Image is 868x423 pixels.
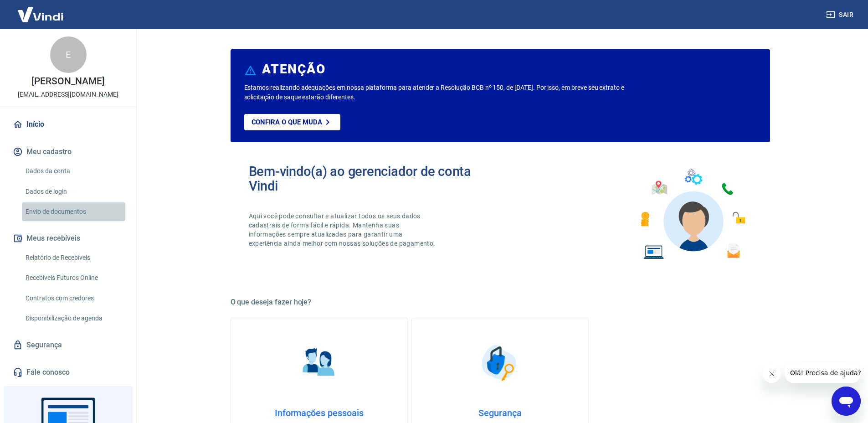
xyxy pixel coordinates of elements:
[22,182,125,201] a: Dados de login
[296,340,342,386] img: Informações pessoais
[426,408,574,418] h4: Segurança
[11,362,125,382] a: Fale conosco
[244,114,340,130] a: Confira o que muda
[50,36,87,73] div: E
[785,363,861,383] iframe: Mensagem da empresa
[22,289,125,308] a: Contratos com credores
[22,248,125,267] a: Relatório de Recebíveis
[11,0,70,28] img: Vindi
[31,77,104,86] p: [PERSON_NAME]
[5,6,77,14] span: Olá! Precisa de ajuda?
[22,309,125,328] a: Disponibilização de agenda
[11,228,125,248] button: Meus recebíveis
[832,387,861,416] iframe: Botão para abrir a janela de mensagens
[262,65,325,74] h6: ATENÇÃO
[249,211,437,248] p: Aqui você pode consultar e atualizar todos os seus dados cadastrais de forma fácil e rápida. Mant...
[231,298,770,307] h5: O que deseja fazer hoje?
[11,335,125,355] a: Segurança
[18,90,118,99] p: [EMAIL_ADDRESS][DOMAIN_NAME]
[11,114,125,134] a: Início
[632,164,752,265] img: Imagem de um avatar masculino com diversos icones exemplificando as funcionalidades do gerenciado...
[477,340,523,386] img: Segurança
[22,268,125,287] a: Recebíveis Futuros Online
[824,6,857,23] button: Sair
[249,164,500,193] h2: Bem-vindo(a) ao gerenciador de conta Vindi
[244,83,654,102] p: Estamos realizando adequações em nossa plataforma para atender a Resolução BCB nº 150, de [DATE]....
[22,162,125,181] a: Dados da conta
[763,365,781,383] iframe: Fechar mensagem
[11,142,125,162] button: Meu cadastro
[246,408,393,418] h4: Informações pessoais
[252,118,322,126] p: Confira o que muda
[22,202,125,221] a: Envio de documentos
